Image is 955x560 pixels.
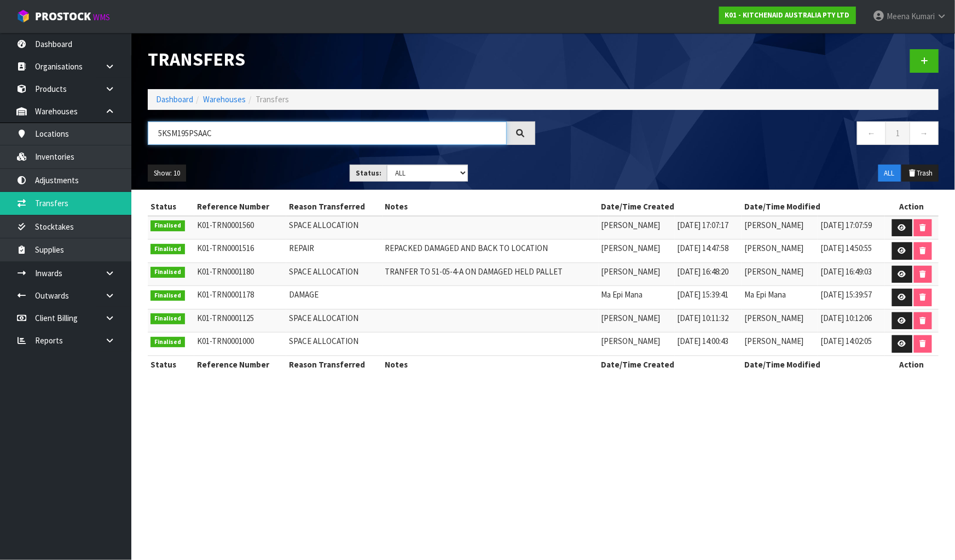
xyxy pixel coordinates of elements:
td: Ma Epi Mana [742,286,818,310]
td: [DATE] 16:48:20 [675,262,742,286]
strong: K01 - KITCHENAID AUSTRALIA PTY LTD [725,10,850,20]
nav: Page navigation [552,121,939,148]
td: [PERSON_NAME] [599,309,675,332]
th: Action [885,355,939,373]
td: [PERSON_NAME] [599,216,675,240]
td: [DATE] 10:11:32 [675,309,742,332]
span: ProStock [35,9,91,24]
td: [PERSON_NAME] [742,216,818,240]
th: Date/Time Modified [742,198,885,215]
h1: Transfers [148,49,535,69]
td: REPAIR [286,240,383,263]
small: WMS [93,12,110,22]
td: [PERSON_NAME] [742,262,818,286]
td: K01-TRN0001516 [194,240,286,263]
input: Search transfers [148,121,507,145]
strong: Status: [356,168,381,178]
td: Ma Epi Mana [599,286,675,310]
td: [DATE] 15:39:57 [818,286,885,310]
td: SPACE ALLOCATION [286,332,383,356]
td: SPACE ALLOCATION [286,216,383,240]
th: Reason Transferred [286,355,383,373]
td: [DATE] 14:50:55 [818,240,885,263]
span: Transfers [256,94,289,104]
th: Reference Number [194,198,286,215]
a: Dashboard [156,94,193,104]
th: Status [148,355,194,373]
td: [PERSON_NAME] [742,332,818,356]
th: Status [148,198,194,215]
span: Finalised [151,337,185,348]
td: DAMAGE [286,286,383,310]
span: Finalised [151,220,185,231]
th: Notes [383,355,599,373]
td: K01-TRN0001125 [194,309,286,332]
td: [DATE] 10:12:06 [818,309,885,332]
td: REPACKED DAMAGED AND BACK TO LOCATION [383,240,599,263]
img: cube-alt.png [16,9,30,23]
td: K01-TRN0001180 [194,262,286,286]
span: Finalised [151,267,185,278]
td: K01-TRN0001178 [194,286,286,310]
a: ← [857,121,886,145]
td: [DATE] 17:07:59 [818,216,885,240]
th: Date/Time Created [599,198,742,215]
td: K01-TRN0001560 [194,216,286,240]
td: [DATE] 16:49:03 [818,262,885,286]
th: Date/Time Modified [742,355,885,373]
td: [DATE] 14:02:05 [818,332,885,356]
a: → [910,121,939,145]
td: SPACE ALLOCATION [286,309,383,332]
button: Show: 10 [148,165,186,182]
td: [PERSON_NAME] [742,309,818,332]
span: Finalised [151,313,185,324]
th: Action [885,198,939,215]
button: Trash [902,165,939,182]
a: K01 - KITCHENAID AUSTRALIA PTY LTD [719,7,856,24]
a: Warehouses [203,94,246,104]
td: [PERSON_NAME] [599,240,675,263]
td: [PERSON_NAME] [599,262,675,286]
span: Finalised [151,290,185,301]
th: Reason Transferred [286,198,383,215]
span: Kumari [911,11,935,21]
td: TRANFER TO 51-05-4-A ON DAMAGED HELD PALLET [383,262,599,286]
td: [DATE] 14:00:43 [675,332,742,356]
th: Date/Time Created [599,355,742,373]
td: [DATE] 17:07:17 [675,216,742,240]
th: Notes [383,198,599,215]
button: ALL [878,165,901,182]
span: Meena [887,11,910,21]
td: [PERSON_NAME] [742,240,818,263]
td: [DATE] 15:39:41 [675,286,742,310]
span: Finalised [151,244,185,255]
a: 1 [885,121,910,145]
td: [DATE] 14:47:58 [675,240,742,263]
td: SPACE ALLOCATION [286,262,383,286]
td: K01-TRN0001000 [194,332,286,356]
th: Reference Number [194,355,286,373]
td: [PERSON_NAME] [599,332,675,356]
